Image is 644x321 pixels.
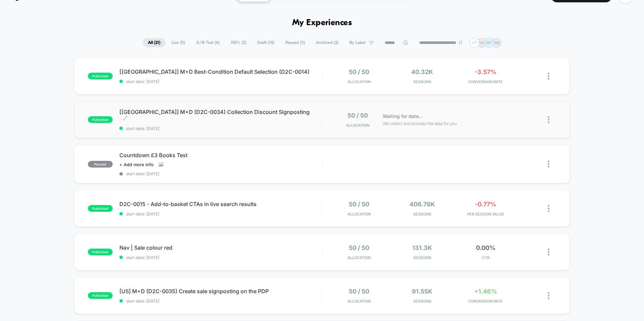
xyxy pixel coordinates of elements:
span: Archived ( 2 ) [311,38,343,47]
span: PER SESSION VALUE [455,212,516,216]
span: We collect and process the data for you [383,120,457,127]
span: [[GEOGRAPHIC_DATA]] M+D Best-Condition Default Selection (D2C-0014) [119,68,322,75]
span: +1.46% [474,288,497,295]
span: D2C-0015 - Add-to-basket CTAs in live search results [119,201,322,207]
span: A/B Test ( 6 ) [191,38,225,47]
span: published [88,73,113,79]
span: start date: [DATE] [119,299,322,304]
span: Allocation [347,79,371,84]
p: MT [486,40,492,45]
span: 50 / 50 [347,112,368,119]
span: [US] M+D (D2C-0035) Create sale signposting on the PDP [119,288,322,295]
img: close [548,249,549,256]
span: All ( 21 ) [143,38,165,47]
span: Allocation [347,299,371,304]
span: start date: [DATE] [119,79,322,84]
img: close [548,205,549,212]
span: Countdown £3 Books Test [119,152,322,158]
span: Allocation [347,212,371,216]
span: + Add more info [119,162,154,167]
span: 50 / 50 [349,244,369,251]
span: published [88,116,113,123]
span: Draft ( 10 ) [252,38,279,47]
span: -0.77% [475,201,496,208]
img: close [548,160,549,168]
span: 100% ( 2 ) [226,38,251,47]
span: start date: [DATE] [119,255,322,260]
span: 50 / 50 [349,288,369,295]
img: close [548,292,549,299]
span: Waiting for data... [383,113,423,120]
img: close [548,116,549,123]
span: 406.78k [410,201,435,208]
span: published [88,292,113,299]
span: 50 / 50 [349,201,369,208]
span: Sessions [392,79,452,84]
span: paused [88,161,113,168]
div: + 7 [470,38,479,48]
span: 50 / 50 [349,68,369,75]
img: close [548,73,549,80]
span: Allocation [346,123,369,128]
span: Live ( 8 ) [166,38,190,47]
span: -3.57% [475,68,496,75]
span: 91.55k [412,288,432,295]
span: Sessions [392,255,452,260]
span: CONVERSION RATE [455,299,516,304]
span: start date: [DATE] [119,171,322,176]
span: published [88,249,113,255]
span: By Label [350,40,366,45]
h1: My Experiences [292,18,352,28]
span: Sessions [392,299,452,304]
span: CTR [455,255,516,260]
span: 0.00% [476,244,495,251]
p: RM [493,40,500,45]
span: [[GEOGRAPHIC_DATA]] M+D (D2C-0034) Collection Discount Signposting [119,109,322,122]
img: end [459,41,463,45]
span: 40.32k [411,68,433,75]
span: 131.3k [412,244,432,251]
span: start date: [DATE] [119,126,322,131]
span: start date: [DATE] [119,211,322,216]
span: Nav | Sale colour red [119,244,322,251]
span: published [88,205,113,212]
span: Sessions [392,212,452,216]
span: CONVERSION RATE [455,79,516,84]
p: VG [479,40,485,45]
span: Allocation [347,255,371,260]
span: Paused ( 3 ) [280,38,310,47]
